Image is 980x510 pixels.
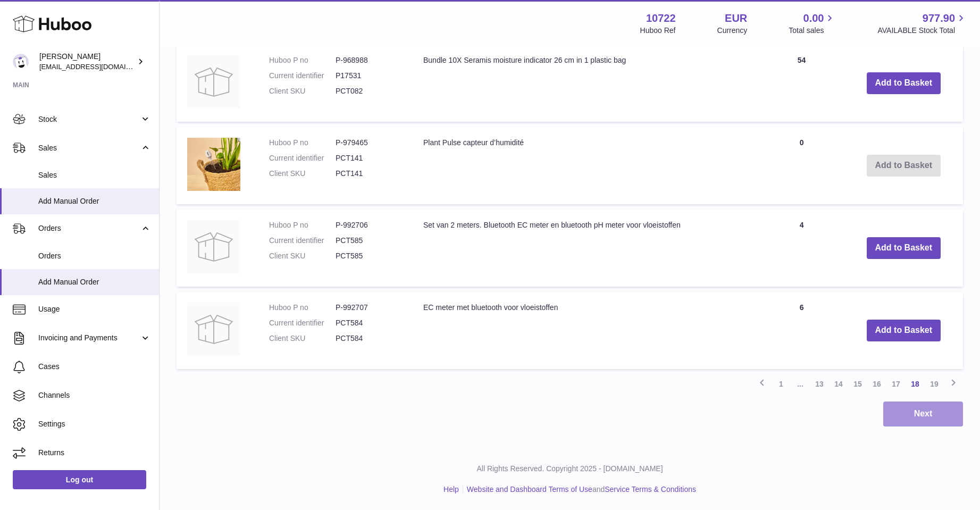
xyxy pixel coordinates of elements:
strong: EUR [725,11,747,26]
a: Service Terms & Conditions [605,485,696,494]
span: Invoicing and Payments [38,333,140,343]
dt: Huboo P no [269,220,336,230]
dt: Huboo P no [269,55,336,65]
a: 18 [906,374,925,394]
span: Add Manual Order [38,277,151,287]
span: Total sales [789,26,836,36]
dd: PCT585 [336,251,402,261]
img: Plant Pulse capteur d’humidité [187,138,240,191]
dt: Huboo P no [269,303,336,313]
button: Add to Basket [867,237,941,259]
span: ... [791,374,810,394]
span: Sales [38,170,151,180]
dt: Huboo P no [269,138,336,148]
a: Log out [13,470,146,489]
span: AVAILABLE Stock Total [877,26,967,36]
dd: P-992706 [336,220,402,230]
td: 0 [759,127,844,204]
button: Add to Basket [867,72,941,94]
td: 54 [759,45,844,122]
a: 14 [829,374,848,394]
span: Cases [38,362,151,372]
dd: P-992707 [336,303,402,313]
a: 17 [886,374,906,394]
dd: PCT584 [336,318,402,328]
dd: P17531 [336,71,402,81]
span: [EMAIL_ADDRESS][DOMAIN_NAME] [39,62,156,71]
dd: PCT141 [336,169,402,179]
span: Settings [38,419,151,429]
span: Add Manual Order [38,196,151,206]
a: 0.00 Total sales [789,11,836,36]
li: and [463,484,696,495]
dd: PCT141 [336,153,402,163]
img: sales@plantcaretools.com [13,54,29,70]
span: Orders [38,251,151,261]
td: 6 [759,292,844,369]
div: Currency [717,26,748,36]
dt: Current identifier [269,318,336,328]
span: Returns [38,448,151,458]
dd: P-979465 [336,138,402,148]
dd: PCT585 [336,236,402,246]
dt: Current identifier [269,236,336,246]
dt: Client SKU [269,251,336,261]
strong: 10722 [646,11,676,26]
dt: Client SKU [269,333,336,344]
dt: Current identifier [269,153,336,163]
dd: PCT082 [336,86,402,96]
img: EC meter met bluetooth voor vloeistoffen [187,303,240,356]
td: Set van 2 meters. Bluetooth EC meter en bluetooth pH meter voor vloeistoffen [413,210,759,287]
dd: P-968988 [336,55,402,65]
div: [PERSON_NAME] [39,52,135,72]
dd: PCT584 [336,333,402,344]
button: Next [883,402,963,427]
a: 977.90 AVAILABLE Stock Total [877,11,967,36]
a: Website and Dashboard Terms of Use [467,485,592,494]
td: Bundle 10X Seramis moisture indicator 26 cm in 1 plastic bag [413,45,759,122]
a: 19 [925,374,944,394]
dt: Current identifier [269,71,336,81]
a: 13 [810,374,829,394]
td: 4 [759,210,844,287]
span: 977.90 [923,11,955,26]
span: Channels [38,390,151,400]
a: 15 [848,374,867,394]
td: EC meter met bluetooth voor vloeistoffen [413,292,759,369]
img: Bundle 10X Seramis moisture indicator 26 cm in 1 plastic bag [187,55,240,108]
span: Orders [38,223,140,233]
a: Help [443,485,459,494]
dt: Client SKU [269,86,336,96]
button: Add to Basket [867,320,941,341]
span: Sales [38,143,140,153]
div: Huboo Ref [640,26,676,36]
p: All Rights Reserved. Copyright 2025 - [DOMAIN_NAME] [168,464,971,474]
span: 0.00 [803,11,824,26]
dt: Client SKU [269,169,336,179]
img: Set van 2 meters. Bluetooth EC meter en bluetooth pH meter voor vloeistoffen [187,220,240,273]
td: Plant Pulse capteur d’humidité [413,127,759,204]
span: Stock [38,114,140,124]
a: 16 [867,374,886,394]
a: 1 [772,374,791,394]
span: Usage [38,304,151,314]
